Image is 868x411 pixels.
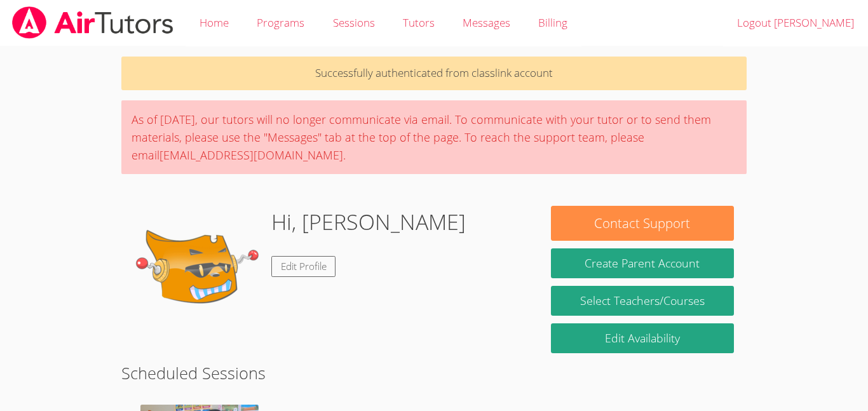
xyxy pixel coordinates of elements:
[271,256,336,277] a: Edit Profile
[121,100,747,174] div: As of [DATE], our tutors will no longer communicate via email. To communicate with your tutor or ...
[11,6,175,39] img: airtutors_banner-c4298cdbf04f3fff15de1276eac7730deb9818008684d7c2e4769d2f7ddbe033.png
[271,206,466,238] h1: Hi, [PERSON_NAME]
[134,206,261,333] img: default.png
[121,361,747,385] h2: Scheduled Sessions
[551,286,734,316] a: Select Teachers/Courses
[463,15,510,30] span: Messages
[551,248,734,278] button: Create Parent Account
[551,206,734,241] button: Contact Support
[121,57,747,90] p: Successfully authenticated from classlink account
[551,323,734,353] a: Edit Availability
